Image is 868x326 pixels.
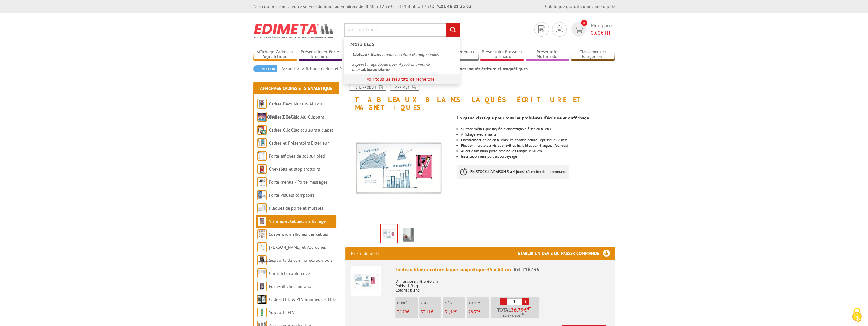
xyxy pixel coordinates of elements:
a: Fiche produit [349,84,386,91]
p: 10 et + [468,301,489,305]
a: [PERSON_NAME] et Accroches tableaux [257,244,326,263]
img: Edimeta [253,19,334,43]
h1: Tableaux blancs laqués écriture et magnétiques [341,84,620,111]
sup: HT [527,306,531,311]
span: 36,79 [511,307,524,312]
a: Cadres Clic-Clac couleurs à clapet [269,127,333,133]
span: € HT [591,29,615,37]
span: 36,79 [397,309,407,315]
img: Porte-affiches muraux [257,282,267,291]
li: Fixation murale par vis et chevilles invisibles aux 4 angles (fournies) [461,144,615,147]
img: Chevalets conférence [257,268,267,278]
a: Affichage Cadres et Signalétique [302,66,371,71]
a: Voir tous les résultats de recherche [367,76,434,82]
strong: 01 46 81 33 03 [437,3,471,9]
li: Surface métallique laquée blanc effaçable à sec ou à l’eau [461,127,615,131]
p: à réception de la commande [457,165,569,179]
strong: EN STOCK, LIVRAISON 3 à 4 jours [470,169,524,174]
a: Présentoirs et Porte-brochures [299,49,343,60]
img: Suspension affiches par câbles [257,229,267,239]
span: 0,00 [591,30,601,36]
img: Tableau blanc écriture laqué magnétique 45 x 60 cm [351,266,381,296]
p: Prix indiqué HT [351,247,381,260]
img: tableau_blanc_laque_magnetique_216738.jpg [345,114,452,221]
img: Porte-affiches de sol sur pied [257,151,267,161]
a: Accueil [281,66,302,71]
input: rechercher [446,23,460,37]
p: Total [492,307,539,318]
a: Retour [253,65,277,72]
p: Un grand classique pour tous les problèmes d’écriture et d’affichage ! [457,115,615,121]
div: Tableau blanc écriture laqué magnétique 45 x 60 cm - [395,266,609,273]
p: L'unité [397,301,418,305]
span: 44,15 [510,313,518,318]
a: Vitrines et tableaux affichage [269,218,326,224]
li: Installation sens portrait ou paysage [461,154,615,158]
a: Commande rapide [580,3,615,9]
span: Réf.216736 [514,266,539,273]
a: Chevalets conférence [269,270,310,276]
span: Mots clés [350,41,374,47]
span: 33,11 [421,309,431,315]
a: + [522,298,529,305]
span: Mon panier [591,22,615,37]
img: Cadres Clic-Clac couleurs à clapet [257,125,267,135]
a: Suspension affiches par câbles [269,231,328,237]
img: Vitrines et tableaux affichage [257,216,267,226]
p: 2 à 4 [421,301,441,305]
img: Cadres Deco Muraux Alu ou Bois [257,99,267,109]
div: Rechercher un produit ou une référence... [344,37,460,84]
a: Cadres Deco Muraux Alu ou [GEOGRAPHIC_DATA] [257,101,322,120]
p: 5 à 9 [445,301,465,305]
div: | [545,3,615,10]
a: Affichage Cadres et Signalétique [253,49,297,60]
img: Cookies (fenêtre modale) [849,307,865,323]
img: devis rapide [538,25,545,33]
span: 0 [581,20,587,26]
p: € [397,310,418,314]
a: Plaques de porte et murales [269,205,323,211]
a: Chevalets et stop trottoirs [269,166,320,172]
a: Porte-menus / Porte-messages [269,179,328,185]
img: Chevalets et stop trottoirs [257,164,267,174]
img: tableau_blanc_laque_magnetique_216736_2.jpg [401,225,416,245]
li: Encadrement rigide en aluminium anodisé naturel, épaisseur 12 mm [461,138,615,142]
span: Soit € [503,313,525,318]
img: Supports PLV [257,308,267,317]
img: devis rapide [574,26,583,33]
img: Cimaises et Accroches tableaux [257,242,267,252]
a: - [500,298,507,305]
a: Porte-affiches de sol sur pied [269,153,325,159]
a: Supports de communication bois [269,257,333,263]
span: 28,33 [468,309,478,315]
div: Nos équipes sont à votre service du lundi au vendredi de 8h30 à 12h30 et de 13h30 à 17h30 [253,3,471,10]
input: Rechercher un produit ou une référence... [344,23,460,37]
img: Cadres LED & PLV lumineuses LED [257,295,267,304]
img: Porte-visuels comptoirs [257,190,267,200]
img: tableau_blanc_laque_magnetique_216738.jpg [381,224,397,244]
button: Cookies (fenêtre modale) [846,304,868,326]
img: Plaques de porte et murales [257,203,267,213]
a: Porte-visuels comptoirs [269,192,315,198]
p: € [445,310,465,314]
a: Affichage Cadres et Signalétique [260,85,332,91]
a: Imprimer [390,84,419,91]
p: € [468,310,489,314]
a: Tableaux blancs laqués écriture et magnétiques [349,50,455,59]
a: Cadres et Présentoirs Extérieur [269,140,329,146]
sup: TTC [520,312,525,316]
li: Auget aluminium porte-accessoires longueur 30 cm [461,149,615,153]
img: Porte-menus / Porte-messages [257,177,267,187]
a: Cadres LED & PLV lumineuses LED [269,296,336,302]
span: € [524,307,527,312]
span: 31,46 [445,309,454,315]
a: Catalogue gratuit [545,3,579,9]
li: Tableaux blancs laqués écriture et magnétiques [435,65,528,72]
p: Dimensions : 45 x 60 cm Poids : 1,9 kg Coloris : blanc [395,275,609,293]
img: Cadres et Présentoirs Extérieur [257,138,267,148]
h3: Etablir un devis ou passer commande [518,247,615,260]
a: devis rapide 0 Mon panier 0,00€ HT [570,22,615,37]
a: Cadres Clic-Clac Alu Clippant [269,114,324,120]
em: tableaux blanc [360,66,389,72]
a: Classement et Rangement [571,49,615,60]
